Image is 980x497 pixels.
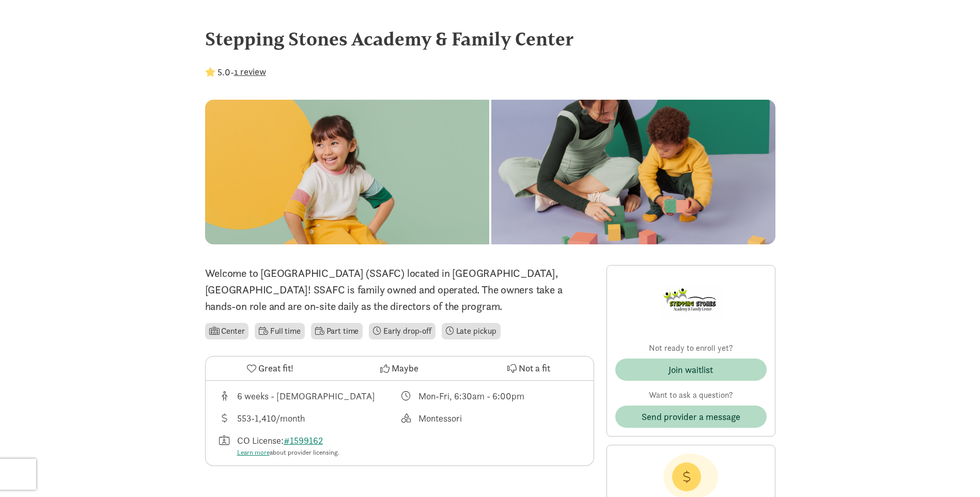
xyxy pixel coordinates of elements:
div: Stepping Stones Academy & Family Center [205,25,775,53]
button: 1 review [234,65,266,79]
div: CO License: [237,433,339,458]
div: This provider's education philosophy [399,411,581,425]
li: Late pickup [442,323,501,339]
div: 6 weeks - [DEMOGRAPHIC_DATA] [237,389,375,403]
button: Great fit! [206,356,335,380]
span: Great fit! [258,361,293,375]
li: Part time [311,323,363,339]
div: Class schedule [399,389,581,403]
button: Maybe [335,356,464,380]
div: Join waitlist [668,363,713,377]
li: Early drop-off [369,323,435,339]
span: Not a fit [519,361,550,375]
button: Not a fit [464,356,593,380]
span: Send provider a message [642,410,740,424]
span: Maybe [392,361,418,375]
div: - [205,65,266,79]
a: Learn more [237,448,270,457]
div: Montessori [418,411,462,425]
div: Age range for children that this provider cares for [218,389,400,403]
strong: 5.0 [217,66,230,78]
button: Join waitlist [615,359,767,381]
p: Welcome to [GEOGRAPHIC_DATA] (SSAFC) located in [GEOGRAPHIC_DATA], [GEOGRAPHIC_DATA]! SSAFC is fa... [205,265,594,315]
img: Provider logo [660,274,722,330]
p: Want to ask a question? [615,389,767,401]
div: Average tuition for this program [218,411,400,425]
div: 553-1,410/month [237,411,305,425]
button: Send provider a message [615,406,767,428]
p: Not ready to enroll yet? [615,342,767,354]
li: Center [205,323,249,339]
div: License number [218,433,400,458]
li: Full time [255,323,304,339]
a: #1599162 [284,434,323,446]
div: about provider licensing. [237,447,339,458]
div: Mon-Fri, 6:30am - 6:00pm [418,389,524,403]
